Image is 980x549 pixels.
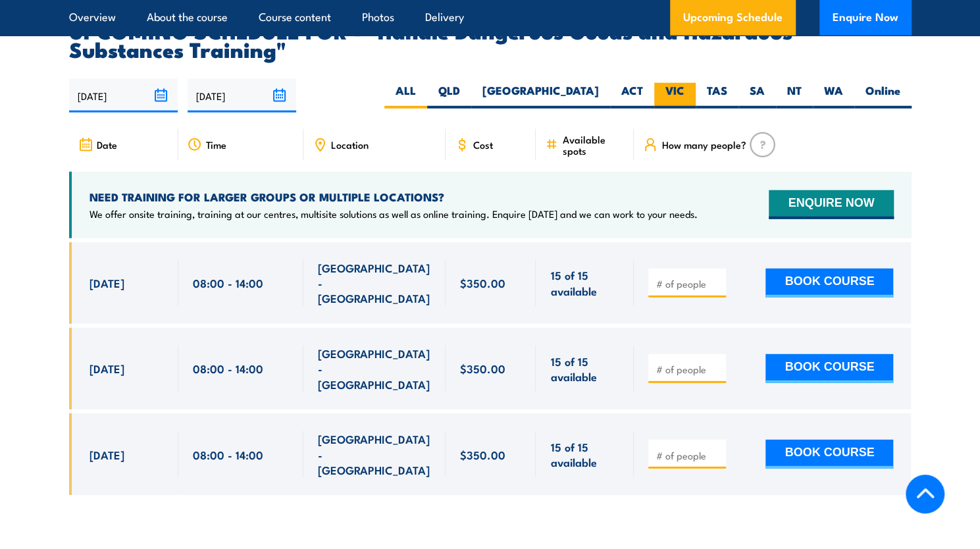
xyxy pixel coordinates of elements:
[193,447,263,462] span: 08:00 - 14:00
[193,361,263,376] span: 08:00 - 14:00
[460,275,505,290] span: $350.00
[550,353,619,384] span: 15 of 15 available
[90,275,124,290] span: [DATE]
[776,83,813,109] label: NT
[473,139,493,150] span: Cost
[769,190,893,219] button: ENQUIRE NOW
[550,267,619,298] span: 15 of 15 available
[318,431,431,477] span: [GEOGRAPHIC_DATA] - [GEOGRAPHIC_DATA]
[318,260,431,306] span: [GEOGRAPHIC_DATA] - [GEOGRAPHIC_DATA]
[765,354,893,383] button: BOOK COURSE
[661,139,746,150] span: How many people?
[550,439,619,470] span: 15 of 15 available
[206,139,226,150] span: Time
[90,207,698,221] p: We offer onsite training, training at our centres, multisite solutions as well as online training...
[610,83,654,109] label: ACT
[765,269,893,298] button: BOOK COURSE
[193,275,263,290] span: 08:00 - 14:00
[656,363,721,376] input: # of people
[460,447,505,462] span: $350.00
[471,83,610,109] label: [GEOGRAPHIC_DATA]
[331,139,369,150] span: Location
[90,447,124,462] span: [DATE]
[460,361,505,376] span: $350.00
[654,83,696,109] label: VIC
[562,134,625,156] span: Available spots
[854,83,912,109] label: Online
[384,83,427,109] label: ALL
[738,83,776,109] label: SA
[97,139,117,150] span: Date
[188,79,296,113] input: To date
[656,277,721,290] input: # of people
[69,21,912,58] h2: UPCOMING SCHEDULE FOR - "Handle Dangerous Goods and Hazardous Substances Training"
[656,449,721,462] input: # of people
[765,440,893,469] button: BOOK COURSE
[813,83,854,109] label: WA
[69,79,178,113] input: From date
[427,83,471,109] label: QLD
[90,190,698,204] h4: NEED TRAINING FOR LARGER GROUPS OR MULTIPLE LOCATIONS?
[318,346,431,392] span: [GEOGRAPHIC_DATA] - [GEOGRAPHIC_DATA]
[696,83,738,109] label: TAS
[90,361,124,376] span: [DATE]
